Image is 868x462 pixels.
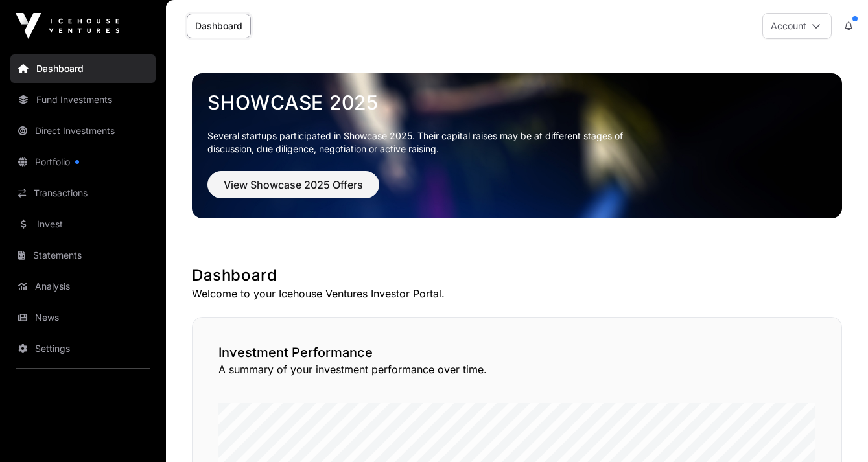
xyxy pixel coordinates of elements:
p: A summary of your investment performance over time. [218,362,815,377]
a: View Showcase 2025 Offers [207,184,379,197]
img: Showcase 2025 [192,73,842,218]
a: Invest [10,210,156,238]
iframe: Chat Widget [803,400,868,462]
a: Direct Investments [10,117,156,145]
img: Icehouse Ventures Logo [16,13,119,39]
h1: Dashboard [192,265,842,286]
a: Dashboard [187,14,251,38]
span: View Showcase 2025 Offers [224,177,363,192]
a: Transactions [10,179,156,207]
button: View Showcase 2025 Offers [207,171,379,198]
p: Several startups participated in Showcase 2025. Their capital raises may be at different stages o... [207,130,643,156]
a: Fund Investments [10,86,156,114]
a: Settings [10,334,156,363]
a: Dashboard [10,54,156,83]
a: News [10,303,156,332]
a: Statements [10,241,156,270]
a: Analysis [10,272,156,301]
a: Showcase 2025 [207,91,827,114]
button: Account [762,13,832,39]
h2: Investment Performance [218,343,815,362]
p: Welcome to your Icehouse Ventures Investor Portal. [192,286,842,301]
a: Portfolio [10,148,156,176]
